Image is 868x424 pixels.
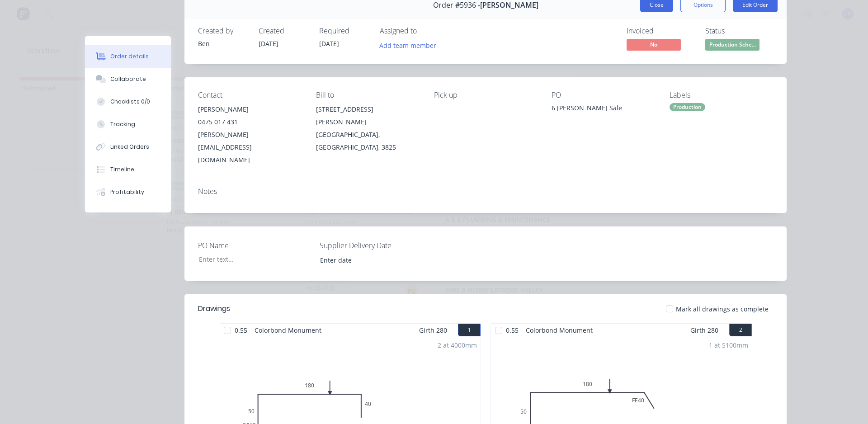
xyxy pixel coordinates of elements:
div: Collaborate [110,75,146,83]
span: Girth 280 [419,324,447,337]
div: PO [552,91,655,99]
label: Supplier Delivery Date [320,240,433,251]
div: Assigned to [380,27,470,35]
div: Timeline [110,165,134,174]
span: [PERSON_NAME] [480,1,538,9]
button: 2 [729,324,752,336]
button: Add team member [380,39,441,51]
button: Production Sche... [705,39,759,52]
button: Checklists 0/0 [85,90,171,113]
button: 1 [458,324,481,336]
div: Pick up [434,91,538,99]
div: [STREET_ADDRESS] [316,103,420,116]
div: [PERSON_NAME][GEOGRAPHIC_DATA], [GEOGRAPHIC_DATA], 3825 [316,116,420,154]
div: Drawings [198,303,230,314]
span: [DATE] [319,39,339,48]
div: Tracking [110,120,135,128]
div: Profitability [110,188,144,196]
div: Checklists 0/0 [110,98,150,106]
div: Bill to [316,91,420,99]
button: Order details [85,45,171,68]
div: Created by [198,27,248,35]
div: [PERSON_NAME][EMAIL_ADDRESS][DOMAIN_NAME] [198,128,302,166]
div: Notes [198,187,773,196]
div: Ben [198,39,248,48]
span: 0.55 [502,324,522,337]
span: [DATE] [259,39,278,48]
span: 0.55 [231,324,251,337]
button: Profitability [85,181,171,203]
div: 1 at 5100mm [709,340,748,350]
div: Status [705,27,773,35]
div: [PERSON_NAME]0475 017 431[PERSON_NAME][EMAIL_ADDRESS][DOMAIN_NAME] [198,103,302,166]
div: Production [670,103,705,111]
button: Collaborate [85,68,171,90]
div: 0475 017 431 [198,116,302,128]
div: Invoiced [627,27,694,35]
span: Colorbond Monument [522,324,596,337]
div: 2 at 4000mm [438,340,477,350]
div: Required [319,27,369,35]
label: PO Name [198,240,311,251]
div: Contact [198,91,302,99]
button: Linked Orders [85,136,171,158]
span: Girth 280 [690,324,718,337]
div: Linked Orders [110,143,149,151]
div: Labels [670,91,773,99]
span: Mark all drawings as complete [676,304,769,314]
div: 6 [PERSON_NAME] Sale [552,103,655,116]
span: Colorbond Monument [251,324,325,337]
button: Timeline [85,158,171,181]
button: Tracking [85,113,171,136]
span: Order #5936 - [433,1,480,9]
div: Created [259,27,308,35]
span: Production Sche... [705,39,759,50]
div: Order details [110,52,149,61]
input: Enter date [314,253,426,267]
div: [PERSON_NAME] [198,103,302,116]
div: [STREET_ADDRESS][PERSON_NAME][GEOGRAPHIC_DATA], [GEOGRAPHIC_DATA], 3825 [316,103,420,154]
span: No [627,39,681,50]
button: Add team member [375,39,441,51]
